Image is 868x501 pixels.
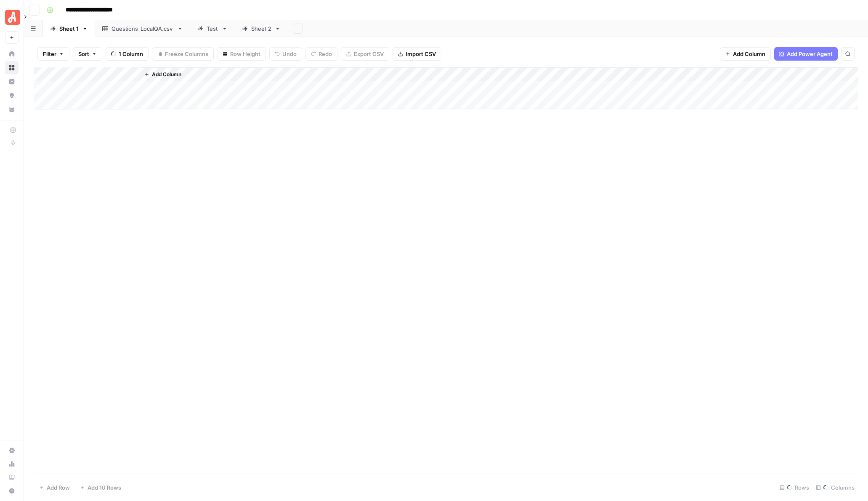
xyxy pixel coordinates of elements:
a: Test [190,20,235,37]
a: Home [5,47,19,61]
button: Import CSV [393,47,441,61]
div: Questions_LocalQA.csv [111,24,174,33]
div: Columns [812,481,858,494]
span: Filter [43,50,56,58]
button: Row Height [217,47,266,61]
span: Redo [319,50,332,58]
button: Add Power Agent [774,47,838,61]
div: Test [207,24,218,33]
a: Browse [5,61,19,75]
span: Import CSV [406,50,436,58]
a: Your Data [5,103,19,116]
div: Sheet 1 [59,24,79,33]
span: Add Power Agent [787,50,833,58]
a: Usage [5,457,19,471]
div: Rows [776,481,812,494]
a: Sheet 2 [235,20,288,37]
a: Opportunities [5,89,19,102]
button: Workspace: Angi [5,7,19,28]
a: Insights [5,75,19,88]
span: Add Column [733,50,765,58]
img: Angi Logo [5,10,20,25]
div: Sheet 2 [251,24,271,33]
button: Add Column [141,69,185,80]
a: Settings [5,444,19,457]
button: 1 Column [106,47,149,61]
a: Questions_LocalQA.csv [95,20,190,37]
span: Add Column [152,71,181,78]
span: Row Height [230,50,260,58]
span: 1 Column [119,50,143,58]
button: Undo [269,47,302,61]
button: Freeze Columns [152,47,214,61]
span: Freeze Columns [165,50,208,58]
span: Undo [282,50,297,58]
a: Sheet 1 [43,20,95,37]
button: Help + Support [5,484,19,498]
button: Add Column [720,47,771,61]
span: Add Row [47,483,70,492]
button: Export CSV [341,47,389,61]
button: Sort [73,47,102,61]
span: Add 10 Rows [88,483,121,492]
a: Learning Hub [5,471,19,484]
button: Redo [305,47,337,61]
button: Filter [37,47,69,61]
button: Add 10 Rows [75,481,126,494]
button: Add Row [34,481,75,494]
span: Export CSV [354,50,384,58]
span: Sort [78,50,89,58]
